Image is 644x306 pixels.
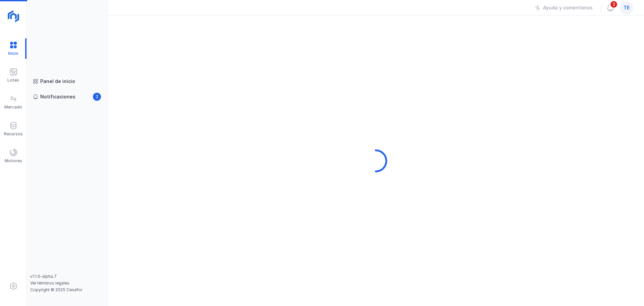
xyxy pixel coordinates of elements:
div: v1.1.0-alpha.7 [30,274,104,279]
a: Panel de inicio [30,75,104,87]
div: Notificaciones [40,93,75,100]
div: Mercado [4,104,22,110]
span: 2 [93,93,101,101]
div: Motores [5,158,22,164]
div: Panel de inicio [40,78,75,85]
div: Lotes [7,78,19,83]
span: 2 [610,0,618,8]
div: Copyright © 2025 Cesefor [30,287,104,293]
div: Recursos [4,131,23,137]
div: Ayuda y comentarios [543,4,593,11]
img: logoRight.svg [5,8,22,25]
a: Notificaciones2 [30,91,104,103]
button: Ayuda y comentarios [531,2,597,13]
span: te [624,4,630,11]
a: Ver términos legales [30,280,69,286]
